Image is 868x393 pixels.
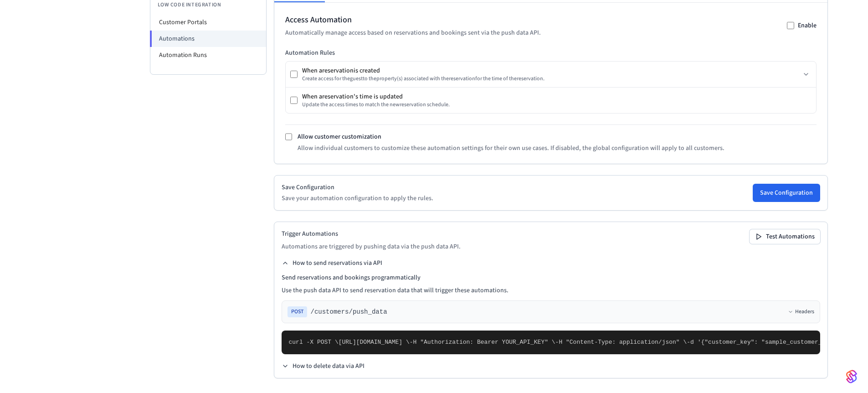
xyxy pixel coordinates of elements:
p: Save your automation configuration to apply the rules. [282,194,433,203]
div: When a reservation is created [302,66,544,75]
div: Update the access times to match the new reservation schedule. [302,101,450,109]
span: -H "Content-Type: application/json" \ [555,339,687,346]
span: POST [288,306,307,317]
p: Automations are triggered by pushing data via the push data API. [282,242,461,251]
p: Allow individual customers to customize these automation settings for their own use cases. If dis... [298,144,724,153]
span: "customer_key": "sample_customer_key", [704,339,839,346]
label: Allow customer customization [298,132,381,141]
span: -d '{ [687,339,704,346]
li: Automations [150,31,266,47]
button: Save Configuration [753,184,820,202]
span: curl -X POST \ [289,339,339,346]
button: Headers [788,308,814,315]
li: Automation Runs [150,47,266,63]
h2: Save Configuration [282,183,433,192]
div: Create access for the guest to the property (s) associated with the reservation for the time of t... [302,75,544,83]
h2: Access Automation [285,14,541,26]
h2: Trigger Automations [282,229,461,238]
h3: Automation Rules [285,48,817,57]
span: -H "Authorization: Bearer YOUR_API_KEY" \ [410,339,555,346]
p: Automatically manage access based on reservations and bookings sent via the push data API. [285,28,541,37]
div: When a reservation 's time is updated [302,92,450,101]
button: How to delete data via API [282,362,365,371]
label: Enable [798,21,817,30]
li: Customer Portals [150,14,266,31]
button: How to send reservations via API [282,259,382,268]
img: SeamLogoGradient.69752ec5.svg [846,369,857,384]
h4: Send reservations and bookings programmatically [282,273,820,282]
button: Test Automations [750,229,820,244]
span: /customers/push_data [311,307,387,316]
span: [URL][DOMAIN_NAME] \ [339,339,410,346]
p: Use the push data API to send reservation data that will trigger these automations. [282,286,820,295]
